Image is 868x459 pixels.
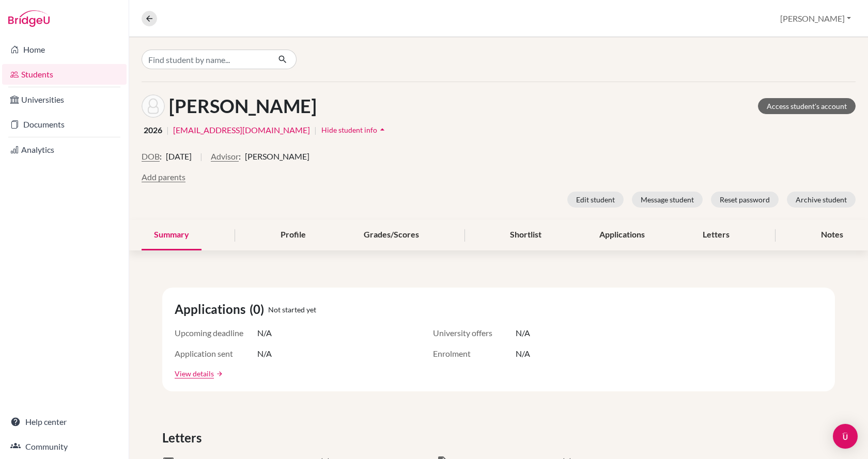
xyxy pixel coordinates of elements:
div: Applications [587,220,657,250]
a: Documents [2,114,127,135]
span: Hide student info [321,125,377,134]
a: Home [2,39,127,60]
a: [EMAIL_ADDRESS][DOMAIN_NAME] [173,124,310,136]
a: Students [2,64,127,85]
span: | [200,150,203,171]
a: arrow_forward [214,370,223,377]
a: Help center [2,411,127,432]
a: Universities [2,89,127,110]
span: | [314,124,317,136]
i: arrow_drop_up [377,124,388,135]
span: : [239,150,241,163]
input: Find student by name... [142,50,270,69]
img: Laura Háry's avatar [142,94,165,118]
button: Add parents [142,171,185,183]
span: : [160,150,162,163]
span: Not started yet [268,304,316,315]
span: | [166,124,169,136]
span: N/A [516,347,530,360]
div: Open Intercom Messenger [833,424,858,449]
button: Hide student infoarrow_drop_up [321,122,388,138]
button: [PERSON_NAME] [776,9,856,28]
button: Reset password [711,192,779,208]
a: Access student's account [758,98,856,114]
div: Summary [142,220,202,250]
span: University offers [433,327,516,339]
button: Archive student [787,192,856,208]
span: [PERSON_NAME] [245,150,309,163]
h1: [PERSON_NAME] [169,95,317,117]
button: DOB [142,150,160,163]
span: [DATE] [166,150,192,163]
span: N/A [257,327,272,339]
a: Analytics [2,139,127,160]
button: Message student [632,192,703,208]
span: N/A [516,327,530,339]
div: Grades/Scores [351,220,431,250]
span: Upcoming deadline [175,327,257,339]
span: 2026 [144,124,162,136]
span: N/A [257,347,272,360]
img: Bridge-U [8,10,50,27]
span: Applications [175,300,250,319]
span: Letters [162,429,206,447]
button: Advisor [211,150,239,163]
button: Edit student [567,192,624,208]
div: Letters [690,220,742,250]
a: Community [2,436,127,457]
span: (0) [250,300,268,319]
div: Profile [268,220,318,250]
a: View details [175,368,214,379]
div: Shortlist [498,220,554,250]
div: Notes [809,220,856,250]
span: Enrolment [433,347,516,360]
span: Application sent [175,347,257,360]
